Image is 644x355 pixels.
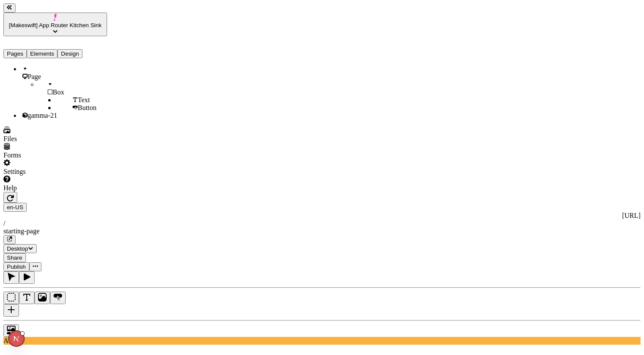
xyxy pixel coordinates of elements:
span: [Makeswift] App Router Kitchen Sink [9,22,102,28]
button: Design [57,49,82,58]
button: Box [3,292,19,304]
div: Forms [3,151,107,159]
span: Publish [7,264,26,270]
button: Button [50,292,66,304]
div: [URL] [3,212,641,220]
span: Text [78,96,90,104]
p: Cookie Test Route [3,7,126,15]
span: Page [28,73,41,80]
div: Help [3,184,107,192]
div: Files [3,135,107,143]
span: Button [78,104,97,111]
button: Publish [3,262,29,271]
div: A [3,337,641,345]
button: Image [35,292,50,304]
button: Elements [27,49,58,58]
span: en-US [7,204,23,210]
button: [Makeswift] App Router Kitchen Sink [3,13,107,36]
button: Desktop [3,244,37,253]
span: Desktop [7,245,28,252]
button: Pages [3,49,27,58]
span: Share [7,254,22,261]
button: Share [3,253,26,262]
span: gamma-21 [28,112,57,119]
span: Box [53,88,64,96]
div: / [3,220,641,227]
div: starting-page [3,227,641,235]
button: Open locale picker [3,203,27,212]
button: Text [19,292,35,304]
div: Settings [3,168,107,176]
